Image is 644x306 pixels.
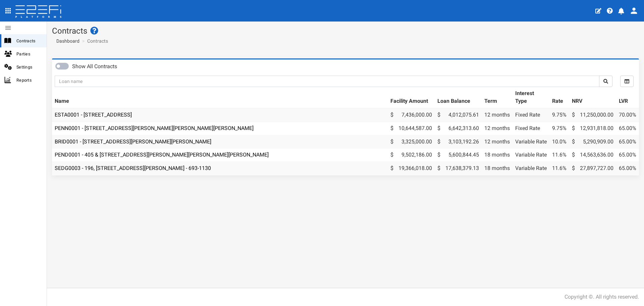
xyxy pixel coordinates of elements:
[513,87,549,108] th: Interest Type
[616,162,639,175] td: 65.00%
[16,76,41,84] span: Reports
[435,122,482,135] td: 6,642,313.60
[55,138,211,145] a: BRID0001 - [STREET_ADDRESS][PERSON_NAME][PERSON_NAME]
[54,38,79,44] span: Dashboard
[435,162,482,175] td: 17,638,379.13
[569,148,616,162] td: 14,563,636.00
[616,108,639,122] td: 70.00%
[569,87,616,108] th: NRV
[549,135,569,148] td: 10.0%
[435,108,482,122] td: 4,012,075.61
[388,135,435,148] td: 3,325,000.00
[549,162,569,175] td: 11.6%
[54,38,79,44] a: Dashboard
[388,108,435,122] td: 7,436,000.00
[52,87,388,108] th: Name
[16,63,41,71] span: Settings
[55,125,254,131] a: PENN0001 - [STREET_ADDRESS][PERSON_NAME][PERSON_NAME][PERSON_NAME]
[565,293,639,301] div: Copyright ©. All rights reserved.
[513,148,549,162] td: Variable Rate
[482,87,513,108] th: Term
[388,122,435,135] td: 10,644,587.00
[616,148,639,162] td: 65.00%
[435,87,482,108] th: Loan Balance
[616,135,639,148] td: 65.00%
[55,151,269,158] a: PEND0001 - 405 & [STREET_ADDRESS][PERSON_NAME][PERSON_NAME][PERSON_NAME]
[52,27,639,35] h1: Contracts
[388,87,435,108] th: Facility Amount
[388,162,435,175] td: 19,366,018.00
[616,122,639,135] td: 65.00%
[482,135,513,148] td: 12 months
[513,135,549,148] td: Variable Rate
[549,108,569,122] td: 9.75%
[513,162,549,175] td: Variable Rate
[482,162,513,175] td: 18 months
[482,148,513,162] td: 18 months
[569,162,616,175] td: 27,897,727.00
[55,112,132,118] a: ESTA0001 - [STREET_ADDRESS]
[569,122,616,135] td: 12,931,818.00
[482,122,513,135] td: 12 months
[513,108,549,122] td: Fixed Rate
[549,148,569,162] td: 11.6%
[55,165,211,171] a: SEDG0003 - 196, [STREET_ADDRESS][PERSON_NAME] - 693-1130
[513,122,549,135] td: Fixed Rate
[72,63,117,71] label: Show All Contracts
[616,87,639,108] th: LVR
[435,135,482,148] td: 3,103,192.26
[16,50,41,58] span: Parties
[569,108,616,122] td: 11,250,000.00
[569,135,616,148] td: 5,290,909.00
[549,122,569,135] td: 9.75%
[388,148,435,162] td: 9,502,186.00
[435,148,482,162] td: 5,600,844.45
[482,108,513,122] td: 12 months
[80,38,108,44] li: Contracts
[55,76,599,87] input: Loan name
[549,87,569,108] th: Rate
[16,37,41,45] span: Contracts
